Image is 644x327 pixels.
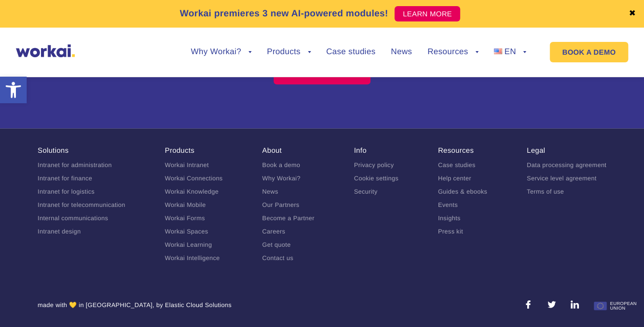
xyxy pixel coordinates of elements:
a: Case studies [438,161,475,169]
a: News [262,188,278,195]
a: Events [438,201,458,208]
a: Guides & ebooks [438,188,487,195]
a: Legal [527,146,545,154]
a: Help center [438,175,471,182]
a: Workai Spaces [165,228,209,235]
a: Cookie settings [354,175,399,182]
a: Products [267,48,311,56]
a: Workai Intranet [165,161,209,169]
iframe: Popup CTA [5,239,282,322]
a: Why Workai? [262,175,301,182]
a: Resources [427,48,478,56]
a: Workai Mobile [165,201,206,208]
a: Service level agreement [527,175,596,182]
a: Intranet for telecommunication [38,201,126,208]
a: Our Partners [262,201,300,208]
a: ✖ [629,10,636,18]
a: About [262,146,282,154]
a: Careers [262,228,285,235]
a: Privacy policy [354,161,394,169]
p: Workai premieres 3 new AI-powered modules! [180,7,388,20]
a: BOOK A DEMO [550,42,628,62]
a: Case studies [326,48,376,56]
a: Press kit [438,228,463,235]
a: News [391,48,412,56]
a: Solutions [38,146,69,154]
a: Intranet for logistics [38,188,95,195]
span: EN [504,48,516,56]
a: Internal communications [38,215,108,222]
a: Workai Knowledge [165,188,219,195]
a: Insights [438,215,461,222]
a: Become a Partner [262,215,315,222]
a: Data processing agreement [527,161,606,169]
a: Why Workai? [191,48,251,56]
a: Security [354,188,378,195]
a: Workai Connections [165,175,223,182]
a: Resources [438,146,474,154]
a: Intranet for finance [38,175,92,182]
a: Intranet for administration [38,161,112,169]
a: Workai Forms [165,215,205,222]
a: LEARN MORE [394,6,460,21]
a: Book a demo [262,161,300,169]
a: Products [165,146,195,154]
a: Intranet design [38,228,81,235]
a: Info [354,146,367,154]
a: Terms of use [527,188,564,195]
